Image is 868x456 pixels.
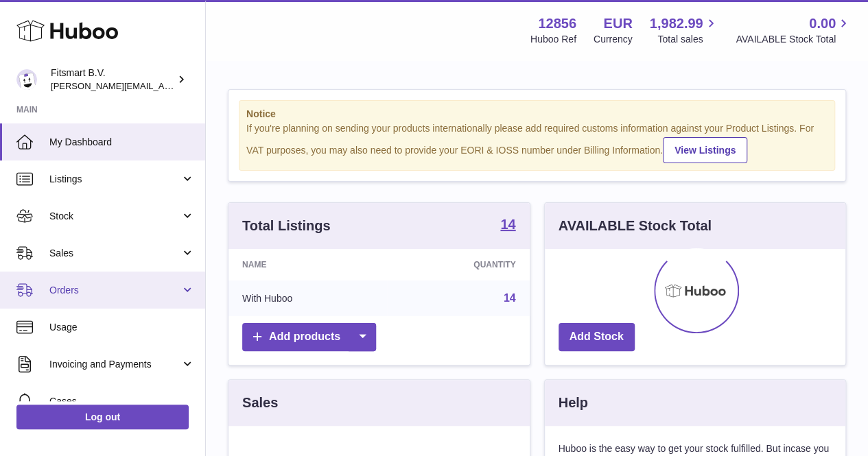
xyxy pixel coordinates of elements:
[49,210,180,223] span: Stock
[49,247,180,260] span: Sales
[16,69,37,90] img: jonathan@leaderoo.com
[242,217,331,235] h3: Total Listings
[246,122,828,163] div: If you're planning on sending your products internationally please add required customs informati...
[504,292,516,304] a: 14
[51,67,174,93] div: Fitsmart B.V.
[538,14,576,33] strong: 12856
[650,14,703,33] span: 1,982.99
[16,405,189,429] a: Log out
[49,173,180,186] span: Listings
[228,249,387,280] th: Name
[500,217,515,231] strong: 14
[246,108,828,121] strong: Notice
[387,249,529,280] th: Quantity
[242,323,376,351] a: Add products
[559,394,588,412] h3: Help
[603,14,632,33] strong: EUR
[242,394,278,412] h3: Sales
[650,14,719,46] a: 1,982.99 Total sales
[530,33,576,46] div: Huboo Ref
[500,217,515,234] a: 14
[228,280,387,316] td: With Huboo
[809,14,836,33] span: 0.00
[49,358,180,371] span: Invoicing and Payments
[49,136,195,149] span: My Dashboard
[657,33,718,46] span: Total sales
[49,321,195,334] span: Usage
[736,14,852,46] a: 0.00 AVAILABLE Stock Total
[663,137,747,163] a: View Listings
[559,217,712,235] h3: AVAILABLE Stock Total
[559,323,635,351] a: Add Stock
[49,395,195,408] span: Cases
[49,284,180,297] span: Orders
[51,80,275,91] span: [PERSON_NAME][EMAIL_ADDRESS][DOMAIN_NAME]
[736,33,852,46] span: AVAILABLE Stock Total
[594,33,633,46] div: Currency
